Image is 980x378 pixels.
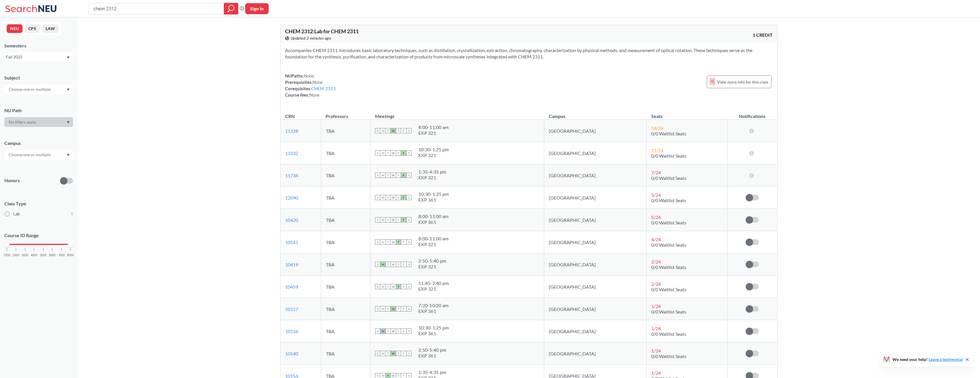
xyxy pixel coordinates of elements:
[396,306,401,311] span: T
[544,164,647,187] td: [GEOGRAPHIC_DATA]
[418,264,446,270] div: EXP 321
[285,306,298,312] a: 10157
[406,195,411,200] span: S
[385,351,391,356] span: T
[285,173,298,178] a: 11734
[396,195,401,200] span: T
[391,306,396,311] span: W
[651,309,686,314] span: 0/0 Waitlist Seats
[651,242,686,248] span: 0/0 Waitlist Seats
[406,173,411,178] span: S
[321,107,370,120] th: Professors
[4,200,73,207] span: Class Type
[651,264,686,270] span: 0/0 Waitlist Seats
[544,120,647,142] td: [GEOGRAPHIC_DATA]
[385,150,391,156] span: T
[651,175,686,181] span: 0/0 Waitlist Seats
[651,192,661,198] span: 5 / 24
[544,342,647,365] td: [GEOGRAPHIC_DATA]
[396,239,401,245] span: T
[647,107,728,120] th: Seats
[380,239,385,245] span: M
[651,237,661,242] span: 4 / 24
[396,173,401,178] span: T
[418,124,449,130] div: 8:00 - 11:00 am
[285,284,298,290] a: 10459
[651,147,663,153] span: 11 / 24
[93,4,220,14] input: Class, professor, course number, "phrase"
[651,259,661,264] span: 2 / 24
[418,353,446,359] div: EXP 361
[375,173,380,178] span: S
[311,86,336,91] a: CHEM 2311
[313,80,323,85] span: None
[391,217,396,222] span: W
[5,210,73,218] label: Lab
[321,120,370,142] td: TBA
[375,150,380,156] span: S
[651,153,686,158] span: 0/0 Waitlist Seats
[401,329,406,334] span: F
[380,173,385,178] span: M
[418,147,449,152] div: 10:30 - 1:25 pm
[892,357,963,362] span: We need your help!
[418,191,449,197] div: 10:30 - 1:25 pm
[375,195,380,200] span: S
[717,78,768,86] span: View more info for this class
[418,258,446,264] div: 2:50 - 5:40 pm
[406,306,411,311] span: S
[418,331,449,336] div: EXP 361
[396,329,401,334] span: T
[406,239,411,245] span: S
[67,121,70,123] svg: Dropdown arrow
[4,84,73,94] div: Dropdown arrow
[6,151,54,158] input: Choose one or multiple
[67,88,70,91] svg: Dropdown arrow
[385,239,391,245] span: T
[228,5,235,13] svg: magnifying glass
[385,262,391,267] span: T
[385,195,391,200] span: T
[651,348,661,353] span: 1 / 24
[396,262,401,267] span: T
[396,128,401,133] span: T
[25,24,40,33] button: CPS
[67,154,70,156] svg: Dropdown arrow
[544,276,647,298] td: [GEOGRAPHIC_DATA]
[4,140,73,146] div: Campus
[285,47,773,60] section: Accompanies CHEM 2311. Introduces basic laboratory techniques, such as distillation, crystallizat...
[285,150,298,156] a: 13332
[7,24,23,33] button: NEU
[401,128,406,133] span: F
[391,239,396,245] span: W
[321,320,370,342] td: TBA
[49,254,56,257] span: 6000
[391,262,396,267] span: W
[651,198,686,203] span: 0/0 Waitlist Seats
[418,280,449,286] div: 11:45 - 2:40 pm
[321,209,370,231] td: TBA
[22,254,29,257] span: 3000
[406,128,411,133] span: S
[375,262,380,267] span: S
[385,173,391,178] span: T
[321,142,370,164] td: TBA
[418,241,449,247] div: EXP 321
[321,253,370,276] td: TBA
[418,219,449,225] div: EXP 361
[406,329,411,334] span: S
[380,351,385,356] span: M
[375,217,380,222] span: S
[651,131,686,136] span: 0/0 Waitlist Seats
[401,306,406,311] span: F
[391,351,396,356] span: W
[544,209,647,231] td: [GEOGRAPHIC_DATA]
[401,195,406,200] span: F
[380,329,385,334] span: M
[71,211,73,217] span: 1
[651,214,661,220] span: 5 / 24
[391,195,396,200] span: W
[651,370,661,376] span: 1 / 24
[380,217,385,222] span: M
[401,150,406,156] span: F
